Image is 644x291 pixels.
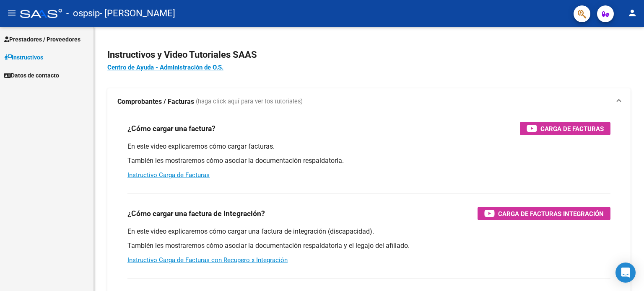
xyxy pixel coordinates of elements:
p: En este video explicaremos cómo cargar una factura de integración (discapacidad). [127,227,610,236]
h3: ¿Cómo cargar una factura? [127,123,216,134]
button: Carga de Facturas [520,122,610,135]
p: También les mostraremos cómo asociar la documentación respaldatoria. [127,156,610,165]
mat-icon: menu [7,8,17,18]
span: (haga click aquí para ver los tutoriales) [196,97,303,106]
a: Centro de Ayuda - Administración de O.S. [107,64,223,71]
p: También les mostraremos cómo asociar la documentación respaldatoria y el legajo del afiliado. [127,241,610,250]
h3: ¿Cómo cargar una factura de integración? [127,208,265,219]
strong: Comprobantes / Facturas [117,97,194,106]
h2: Instructivos y Video Tutoriales SAAS [107,47,631,63]
a: Instructivo Carga de Facturas [127,171,210,179]
span: Carga de Facturas [540,124,604,134]
span: Datos de contacto [4,71,59,80]
span: - [PERSON_NAME] [100,4,175,23]
button: Carga de Facturas Integración [478,207,610,220]
span: Instructivos [4,53,43,62]
a: Instructivo Carga de Facturas con Recupero x Integración [127,256,288,264]
p: En este video explicaremos cómo cargar facturas. [127,142,610,151]
div: Open Intercom Messenger [615,263,636,283]
span: - ospsip [66,4,100,23]
mat-expansion-panel-header: Comprobantes / Facturas (haga click aquí para ver los tutoriales) [107,88,631,115]
mat-icon: person [627,8,637,18]
span: Prestadores / Proveedores [4,35,80,44]
span: Carga de Facturas Integración [498,209,604,219]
